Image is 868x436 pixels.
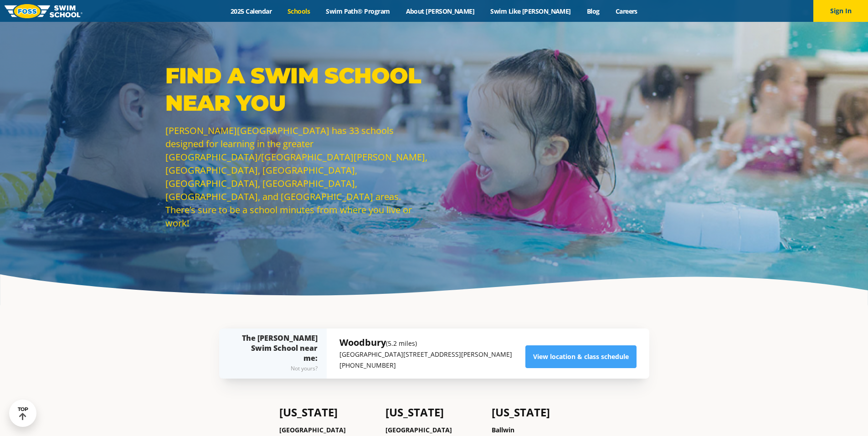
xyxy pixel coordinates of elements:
h5: Woodbury [339,336,512,349]
a: Swim Like [PERSON_NAME] [483,7,579,15]
div: Not yours? [237,363,318,374]
h4: [US_STATE] [492,406,589,419]
a: View location & class schedule [525,345,637,368]
a: 2025 Calendar [223,7,280,15]
a: Ballwin [492,426,514,434]
p: [GEOGRAPHIC_DATA][STREET_ADDRESS][PERSON_NAME] [339,349,512,360]
p: [PHONE_NUMBER] [339,360,512,371]
a: Blog [579,7,607,15]
a: [GEOGRAPHIC_DATA] [385,426,452,434]
h4: [US_STATE] [279,406,376,419]
div: TOP [18,406,28,421]
a: About [PERSON_NAME] [398,7,483,15]
p: Find a Swim School Near You [165,62,430,117]
a: Swim Path® Program [318,7,398,15]
a: Careers [607,7,645,15]
div: The [PERSON_NAME] Swim School near me: [237,333,318,374]
a: [GEOGRAPHIC_DATA] [279,426,346,434]
a: Schools [280,7,318,15]
h4: [US_STATE] [385,406,483,419]
img: FOSS Swim School Logo [5,4,82,18]
p: [PERSON_NAME][GEOGRAPHIC_DATA] has 33 schools designed for learning in the greater [GEOGRAPHIC_DA... [165,124,430,230]
small: (5.2 miles) [386,339,417,348]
